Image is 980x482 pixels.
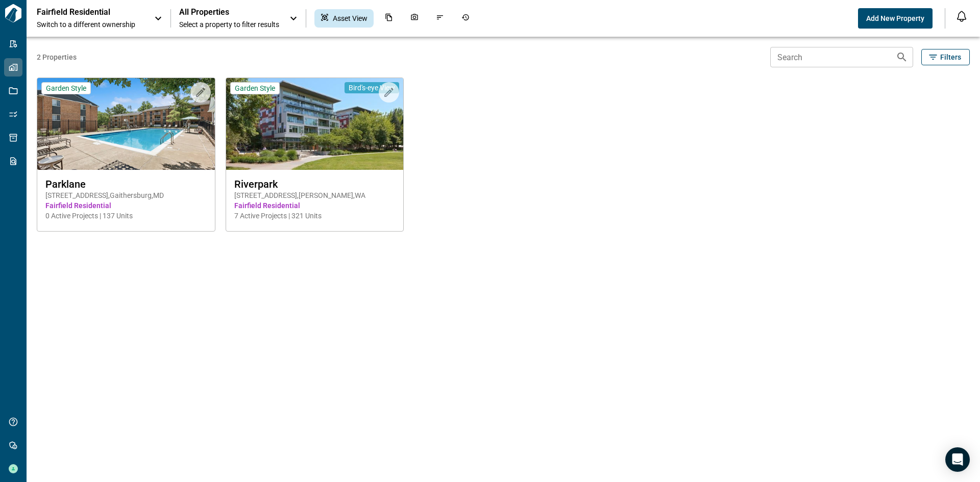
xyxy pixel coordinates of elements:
span: 0 Active Projects | 137 Units [45,211,207,221]
span: [STREET_ADDRESS] , Gaithersburg , MD [45,190,207,200]
span: Filters [940,52,961,62]
span: Bird's-eye View [349,83,395,92]
div: Documents [379,9,399,28]
button: Open notification feed [953,8,970,24]
div: Photos [404,9,425,28]
div: Issues & Info [430,9,450,28]
span: All Properties [179,7,279,17]
span: Asset View [333,13,367,23]
div: Asset View [314,9,374,28]
p: Fairfield Residential [37,7,129,17]
span: Garden Style [46,84,86,93]
span: Garden Style [235,84,275,93]
span: 2 Properties [37,52,766,62]
span: Select a property to filter results [179,19,279,30]
span: Parklane [45,178,207,190]
span: Switch to a different ownership [37,19,144,30]
span: 7 Active Projects | 321 Units [234,211,396,221]
button: Search properties [892,47,912,67]
img: property-asset [226,78,404,170]
span: Add New Property [866,13,924,23]
div: Open Intercom Messenger [945,447,970,472]
button: Add New Property [858,8,933,29]
span: Fairfield Residential [45,200,207,211]
div: Job History [455,9,476,28]
span: Riverpark [234,178,396,190]
img: property-asset [37,78,215,170]
span: [STREET_ADDRESS] , [PERSON_NAME] , WA [234,190,396,200]
button: Filters [921,49,970,65]
span: Fairfield Residential [234,200,396,211]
